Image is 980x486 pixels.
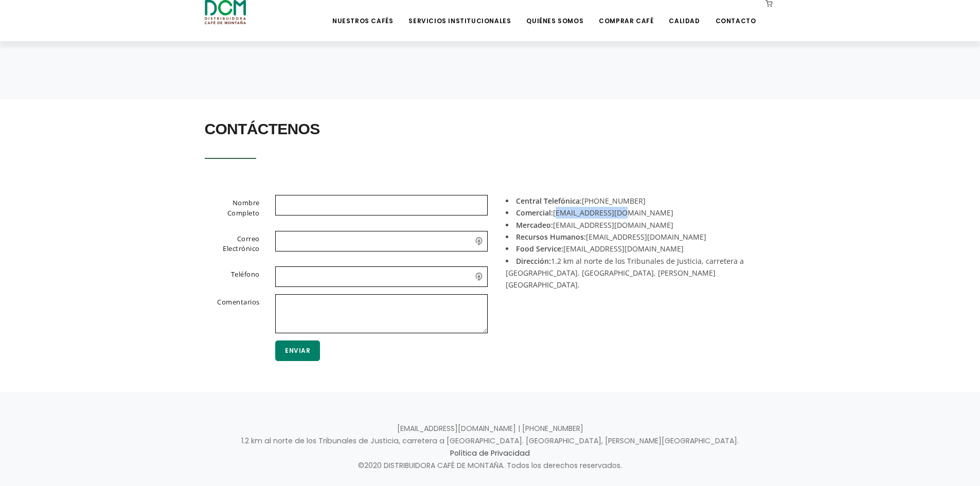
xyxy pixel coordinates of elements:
strong: Recursos Humanos: [516,232,586,242]
strong: Central Telefónica: [516,196,582,206]
strong: Mercadeo: [516,220,553,230]
a: Servicios Institucionales [402,1,517,25]
label: Correo Electrónico [192,231,268,258]
strong: Dirección: [516,256,551,266]
p: [EMAIL_ADDRESS][DOMAIN_NAME] | [PHONE_NUMBER] 1.2 km al norte de los Tribunales de Justicia, carr... [205,423,776,472]
label: Nombre Completo [192,195,268,222]
a: Calidad [663,1,706,25]
button: Enviar [275,340,320,361]
a: Quiénes Somos [520,1,590,25]
a: Contacto [709,1,762,25]
label: Comentarios [192,294,268,331]
h2: Contáctenos [205,115,776,143]
li: [PHONE_NUMBER] [506,195,768,207]
strong: Food Service: [516,244,563,254]
li: [EMAIL_ADDRESS][DOMAIN_NAME] [506,219,768,231]
strong: Comercial: [516,208,553,218]
li: 1.2 km al norte de los Tribunales de Justicia, carretera a [GEOGRAPHIC_DATA]. [GEOGRAPHIC_DATA], ... [506,255,768,291]
li: [EMAIL_ADDRESS][DOMAIN_NAME] [506,243,768,255]
li: [EMAIL_ADDRESS][DOMAIN_NAME] [506,207,768,219]
a: Comprar Café [593,1,660,25]
li: [EMAIL_ADDRESS][DOMAIN_NAME] [506,231,768,243]
label: Teléfono [192,266,268,285]
a: Política de Privacidad [450,448,530,458]
a: Nuestros Cafés [326,1,399,25]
